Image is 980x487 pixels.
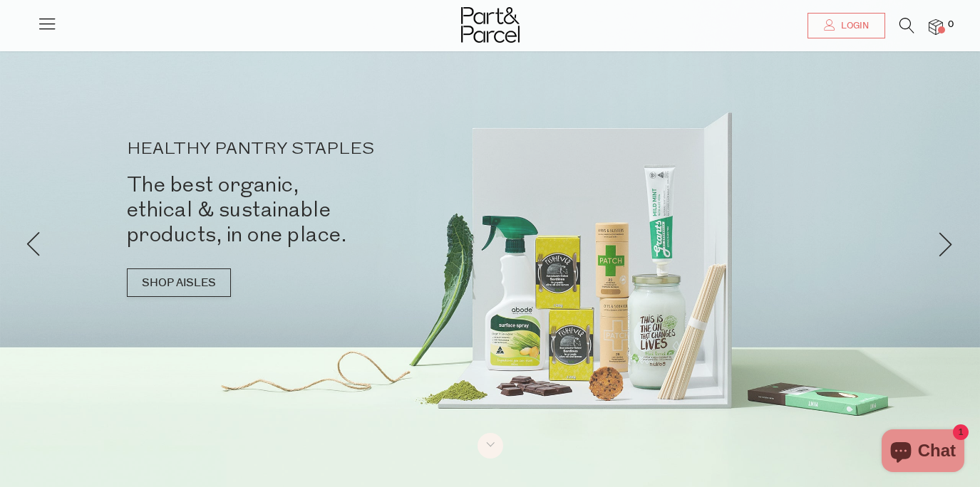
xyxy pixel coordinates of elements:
[877,429,969,476] inbox-online-store-chat: Shopify online store chat
[837,20,869,32] span: Login
[808,13,885,38] a: Login
[929,19,943,34] a: 0
[127,172,512,247] h2: The best organic, ethical & sustainable products, in one place.
[944,19,957,31] span: 0
[461,7,520,43] img: Part&Parcel
[127,141,512,158] p: HEALTHY PANTRY STAPLES
[127,268,231,297] a: SHOP AISLES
